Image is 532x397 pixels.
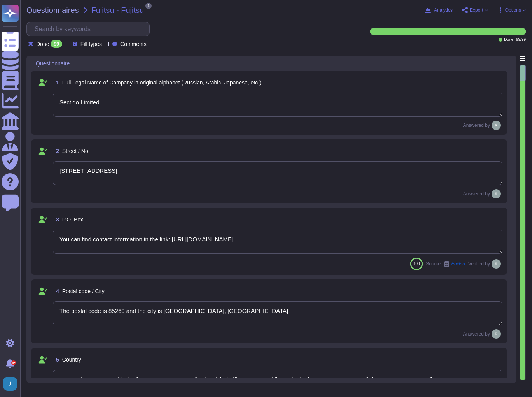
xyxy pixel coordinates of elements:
[425,7,453,13] button: Analytics
[2,375,23,392] button: user
[26,6,79,14] span: Questionnaires
[492,259,501,269] img: user
[36,61,70,66] span: Questionnaire
[53,288,59,294] span: 4
[3,377,17,391] img: user
[53,93,502,117] textarea: Sectigo Limited
[36,41,49,47] span: Done
[492,329,501,339] img: user
[120,41,147,47] span: Comments
[470,8,483,12] span: Export
[51,40,62,48] div: 99
[62,148,90,154] span: Street / No.
[426,261,465,267] span: Source:
[62,288,105,294] span: Postal code / City
[463,123,490,128] span: Answered by
[53,370,502,394] textarea: Sectigo is incorporated in the [GEOGRAPHIC_DATA], with global offices and subsidiaries in the [GE...
[516,38,526,42] span: 99 / 99
[468,262,490,266] span: Verified by
[463,332,490,336] span: Answered by
[505,8,521,12] span: Options
[11,360,16,365] div: 9+
[434,8,453,12] span: Analytics
[145,3,152,9] span: 1
[91,6,144,14] span: Fujitsu - Fujitsu
[62,216,83,223] span: P.O. Box
[62,79,261,86] span: Full Legal Name of Company in original alphabet (Russian, Arabic, Japanese, etc.)
[463,191,490,196] span: Answered by
[53,80,59,85] span: 1
[31,22,149,36] input: Search by keywords
[451,262,465,266] span: Fujitsu
[504,38,514,42] span: Done:
[62,357,81,363] span: Country
[53,301,502,325] textarea: The postal code is 85260 and the city is [GEOGRAPHIC_DATA], [GEOGRAPHIC_DATA].
[53,357,59,362] span: 5
[53,230,502,254] textarea: You can find contact information in the link: [URL][DOMAIN_NAME]
[53,161,502,185] textarea: [STREET_ADDRESS]
[53,148,59,154] span: 2
[53,217,59,222] span: 3
[492,121,501,130] img: user
[413,262,420,266] span: 100
[80,41,102,47] span: Fill types
[492,189,501,198] img: user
